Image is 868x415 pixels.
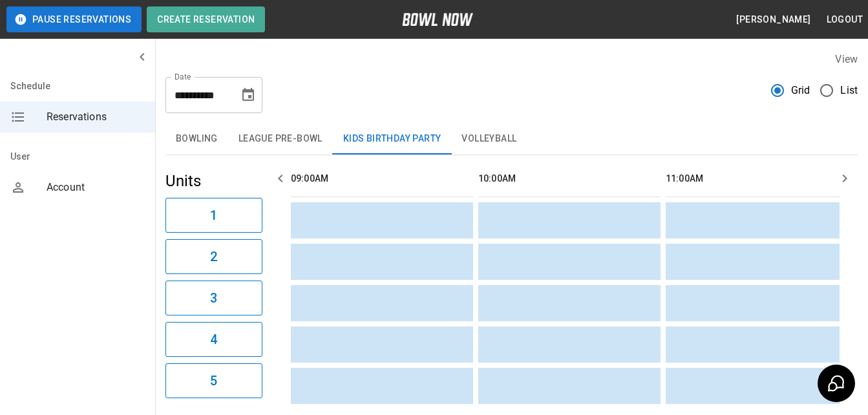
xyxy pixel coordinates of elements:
h6: 1 [210,205,217,226]
button: Pause Reservations [6,6,142,32]
span: Grid [791,83,810,98]
button: Logout [821,8,868,32]
th: 11:00AM [666,160,848,197]
span: Account [47,180,145,195]
h6: 5 [210,370,217,391]
h6: 4 [210,329,217,350]
button: 5 [165,363,262,398]
h6: 3 [210,288,217,308]
button: 2 [165,239,262,274]
img: logo [402,13,473,26]
label: View [835,53,858,65]
span: Reservations [47,109,145,125]
span: List [840,83,858,98]
button: 1 [165,198,262,233]
button: League Pre-Bowl [228,123,333,154]
button: [PERSON_NAME] [731,8,816,32]
button: Volleyball [451,123,527,154]
button: Bowling [165,123,228,154]
button: 3 [165,281,262,315]
button: Create Reservation [147,6,265,32]
button: Choose date, selected date is Sep 28, 2025 [235,82,261,108]
div: inventory tabs [165,123,858,154]
th: 10:00AM [478,160,661,197]
th: 09:00AM [291,160,473,197]
button: Kids Birthday Party [333,123,452,154]
h5: Units [165,171,262,191]
button: 4 [165,322,262,357]
h6: 2 [210,246,217,267]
